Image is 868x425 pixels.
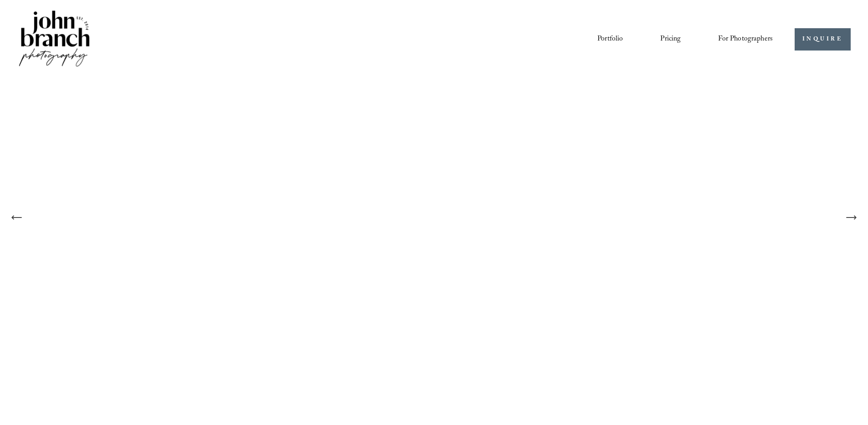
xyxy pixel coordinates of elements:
[597,31,623,47] a: Portfolio
[7,207,27,228] button: Previous Slide
[718,32,773,46] span: For Photographers
[660,31,681,47] a: Pricing
[17,9,91,70] img: John Branch IV Photography
[795,28,851,51] a: INQUIRE
[718,31,773,47] a: folder dropdown
[841,207,861,228] button: Next Slide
